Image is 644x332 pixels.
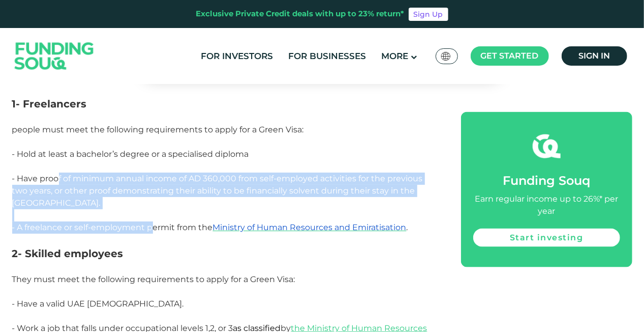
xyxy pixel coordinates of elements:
[213,223,407,232] a: Ministry of Human Resources and Emiratisation
[286,48,369,65] a: For Businesses
[198,48,275,65] a: For Investors
[196,8,405,20] div: Exclusive Private Credit deals with up to 23% return*
[481,51,539,61] span: Get started
[12,274,295,284] span: They must meet the following requirements to apply for a Green Visa:
[578,51,610,61] span: Sign in
[12,223,408,232] span: - A freelance or self-employment permit from the .
[12,125,304,134] span: people must meet the following requirements to apply for a Green Visa:
[503,173,590,188] span: Funding Souq
[12,149,249,159] span: - Hold at least a bachelor’s degree or a specialised diploma
[409,8,448,21] a: Sign Up
[12,299,184,309] span: - Have a valid UAE [DEMOGRAPHIC_DATA].
[562,46,627,66] a: Sign in
[473,229,620,247] a: Start investing
[12,247,124,260] span: 2- Skilled employees
[12,98,87,110] span: 1- Freelancers
[473,193,620,217] div: Earn regular income up to 26%* per year
[5,31,104,82] img: Logo
[533,132,561,160] img: fsicon
[441,52,450,61] img: SA Flag
[381,51,408,61] span: More
[12,174,423,208] span: - Have proof of minimum annual income of AD 360,000 from self-employed activities for the previou...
